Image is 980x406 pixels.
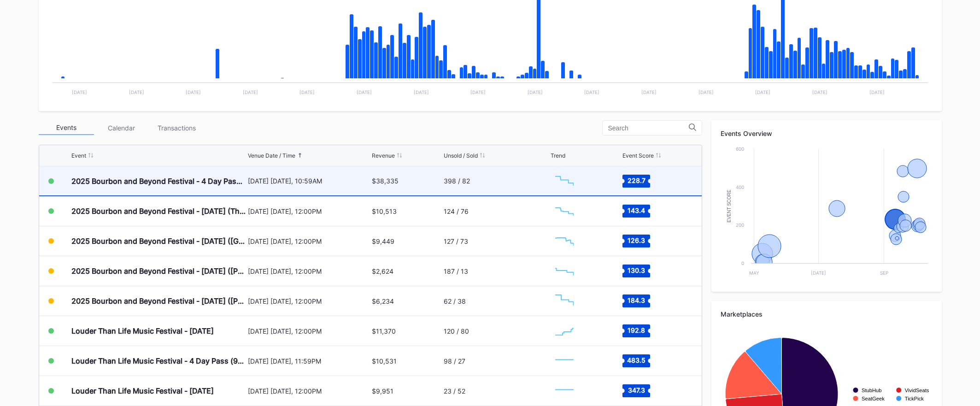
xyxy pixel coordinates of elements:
div: Event [71,152,86,159]
div: Venue Date / Time [248,152,295,159]
text: 0 [741,260,744,266]
div: 2025 Bourbon and Beyond Festival - [DATE] ([PERSON_NAME], [PERSON_NAME], [PERSON_NAME]) [71,266,246,276]
text: 143.4 [628,206,645,214]
div: [DATE] [DATE], 12:00PM [248,207,370,215]
div: $9,951 [372,387,393,395]
text: 130.3 [628,266,645,274]
div: [DATE] [DATE], 12:00PM [248,297,370,305]
text: 184.3 [628,296,645,304]
div: Events [39,121,94,135]
text: 483.5 [627,356,646,364]
div: 127 / 73 [444,237,468,245]
div: Revenue [372,152,395,159]
text: 228.7 [628,176,646,184]
text: 347.3 [628,386,645,394]
text: [DATE] [641,89,657,95]
div: 98 / 27 [444,357,465,365]
div: 187 / 13 [444,267,468,275]
text: [DATE] [413,89,428,95]
text: [DATE] [811,270,826,276]
svg: Chart title [551,229,578,253]
text: [DATE] [186,89,201,95]
text: 192.8 [628,326,645,334]
div: $10,513 [372,207,397,215]
div: 23 / 52 [444,387,465,395]
svg: Chart title [551,200,578,223]
svg: Chart title [551,349,578,372]
div: Events Overview [721,129,933,137]
div: Marketplaces [721,310,933,318]
div: Louder Than Life Music Festival - 4 Day Pass (9/18 - 9/21) [71,356,246,365]
text: May [749,270,759,276]
text: [DATE] [356,89,371,95]
div: Louder Than Life Music Festival - [DATE] [71,326,214,335]
div: [DATE] [DATE], 10:59AM [248,177,370,185]
text: [DATE] [584,89,599,95]
text: 126.3 [628,236,645,244]
div: [DATE] [DATE], 11:59PM [248,357,370,365]
div: Trend [551,152,565,159]
div: 2025 Bourbon and Beyond Festival - [DATE] ([PERSON_NAME], Goo Goo Dolls, [PERSON_NAME]) [71,296,246,306]
text: TickPick [904,396,924,401]
text: [DATE] [72,89,87,95]
svg: Chart title [551,170,578,193]
text: [DATE] [299,89,315,95]
input: Search [608,124,689,132]
div: $9,449 [372,237,394,245]
div: 120 / 80 [444,327,469,335]
div: $6,234 [372,297,394,305]
text: StubHub [862,388,882,393]
text: [DATE] [527,89,542,95]
div: [DATE] [DATE], 12:00PM [248,267,370,275]
div: $2,624 [372,267,393,275]
text: [DATE] [755,89,770,95]
text: [DATE] [698,89,713,95]
text: 200 [736,222,744,228]
svg: Chart title [551,259,578,282]
div: 62 / 38 [444,297,466,305]
div: 124 / 76 [444,207,469,215]
div: $10,531 [372,357,397,365]
text: [DATE] [129,89,144,95]
div: $38,335 [372,177,399,185]
div: 2025 Bourbon and Beyond Festival - 4 Day Pass (9/11 - 9/14) ([PERSON_NAME], [PERSON_NAME], [PERSO... [71,177,246,186]
text: 400 [736,184,744,190]
text: [DATE] [812,89,827,95]
text: [DATE] [869,89,884,95]
svg: Chart title [551,319,578,342]
div: Event Score [622,152,654,159]
div: 2025 Bourbon and Beyond Festival - [DATE] ([GEOGRAPHIC_DATA], Khruangbin, [PERSON_NAME]) [71,236,246,246]
text: Event Score [727,189,732,223]
text: Sep [880,270,888,276]
div: Unsold / Sold [444,152,478,159]
div: [DATE] [DATE], 12:00PM [248,237,370,245]
div: [DATE] [DATE], 12:00PM [248,327,370,335]
text: SeatGeek [862,396,885,401]
div: $11,370 [372,327,396,335]
div: 2025 Bourbon and Beyond Festival - [DATE] (The Lumineers, [PERSON_NAME], [US_STATE] Shakes) [71,206,246,216]
div: Louder Than Life Music Festival - [DATE] [71,386,214,395]
svg: Chart title [721,144,933,282]
svg: Chart title [551,289,578,312]
svg: Chart title [551,379,578,402]
text: [DATE] [242,89,258,95]
div: Transactions [149,121,205,135]
div: 398 / 82 [444,177,470,185]
div: [DATE] [DATE], 12:00PM [248,387,370,395]
text: [DATE] [470,89,486,95]
text: VividSeats [904,388,929,393]
div: Calendar [94,121,149,135]
text: 600 [736,146,744,152]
